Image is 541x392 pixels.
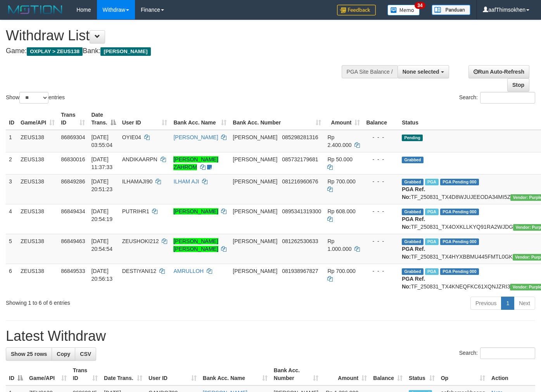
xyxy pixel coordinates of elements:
[402,276,425,290] b: PGA Ref. No:
[402,157,423,163] span: Grabbed
[27,47,83,56] span: OXPLAY > ZEUS138
[119,108,171,130] th: User ID: activate to sort column ascending
[17,234,58,264] td: ZEUS138
[122,178,153,185] span: ILHAMAJI90
[398,65,449,78] button: None selected
[91,156,112,170] span: [DATE] 11:37:33
[366,133,396,141] div: - - -
[17,264,58,294] td: ZEUS138
[6,174,17,204] td: 3
[173,268,204,274] a: AMRULLOH
[282,178,318,185] span: Copy 081216960676 to clipboard
[91,134,112,148] span: [DATE] 03:55:04
[370,363,406,385] th: Balance: activate to sort column ascending
[402,246,425,260] b: PGA Ref. No:
[271,363,321,385] th: Bank Acc. Number: activate to sort column ascending
[327,238,351,252] span: Rp 1.000.000
[459,347,535,359] label: Search:
[6,130,17,152] td: 1
[173,178,199,185] a: ILHAM AJI
[406,363,438,385] th: Status: activate to sort column ascending
[17,152,58,174] td: ZEUS138
[233,238,277,244] span: [PERSON_NAME]
[61,156,85,162] span: 86830016
[366,155,396,163] div: - - -
[6,234,17,264] td: 5
[327,208,355,214] span: Rp 608.000
[58,108,88,130] th: Trans ID: activate to sort column ascending
[327,268,355,274] span: Rp 700.000
[122,156,157,162] span: ANDIKAARPN
[403,69,439,75] span: None selected
[415,2,425,9] span: 34
[514,297,535,310] a: Next
[75,347,96,361] a: CSV
[6,296,220,307] div: Showing 1 to 6 of 6 entries
[440,209,479,215] span: PGA Pending
[440,238,479,245] span: PGA Pending
[327,178,355,185] span: Rp 700.000
[17,174,58,204] td: ZEUS138
[173,208,218,214] a: [PERSON_NAME]
[324,108,363,130] th: Amount: activate to sort column ascending
[480,92,535,104] input: Search:
[438,363,488,385] th: Op: activate to sort column ascending
[342,65,398,78] div: PGA Site Balance /
[230,108,324,130] th: Bank Acc. Number: activate to sort column ascending
[402,216,425,230] b: PGA Ref. No:
[282,238,318,244] span: Copy 081262530633 to clipboard
[321,363,370,385] th: Amount: activate to sort column ascending
[440,179,479,185] span: PGA Pending
[233,208,277,214] span: [PERSON_NAME]
[366,207,396,215] div: - - -
[52,347,75,361] a: Copy
[91,208,112,222] span: [DATE] 20:54:19
[61,178,85,185] span: 86849286
[366,178,396,185] div: - - -
[425,209,439,215] span: Marked by aafRornrotha
[6,92,65,104] label: Show entries
[440,268,479,275] span: PGA Pending
[173,238,218,252] a: [PERSON_NAME] [PERSON_NAME]
[387,5,420,16] img: Button%20Memo.svg
[122,208,149,214] span: PUTRIHR1
[507,78,529,92] a: Stop
[57,351,70,357] span: Copy
[425,179,439,185] span: Marked by aafRornrotha
[173,134,218,140] a: [PERSON_NAME]
[6,47,353,55] h4: Game: Bank:
[88,108,119,130] th: Date Trans.: activate to sort column descending
[501,297,514,310] a: 1
[91,238,112,252] span: [DATE] 20:54:54
[425,268,439,275] span: Marked by aafRornrotha
[6,4,65,16] img: MOTION_logo.png
[61,208,85,214] span: 86849434
[470,297,501,310] a: Previous
[26,363,70,385] th: Game/API: activate to sort column ascending
[173,156,218,170] a: [PERSON_NAME] ZAHROM
[337,5,376,16] img: Feedback.jpg
[101,363,145,385] th: Date Trans.: activate to sort column ascending
[61,238,85,244] span: 86849463
[480,347,535,359] input: Search:
[459,92,535,104] label: Search:
[366,237,396,245] div: - - -
[327,134,351,148] span: Rp 2.400.000
[91,178,112,192] span: [DATE] 20:51:23
[122,238,159,244] span: ZEUSHOKI212
[233,268,277,274] span: [PERSON_NAME]
[61,268,85,274] span: 86849533
[6,363,26,385] th: ID: activate to sort column descending
[6,347,52,361] a: Show 25 rows
[488,363,535,385] th: Action
[402,179,423,185] span: Grabbed
[19,92,48,104] select: Showentries
[402,209,423,215] span: Grabbed
[6,108,17,130] th: ID
[402,268,423,275] span: Grabbed
[70,363,101,385] th: Trans ID: activate to sort column ascending
[122,134,141,140] span: OYIE04
[17,108,58,130] th: Game/API: activate to sort column ascending
[145,363,200,385] th: User ID: activate to sort column ascending
[402,135,423,141] span: Pending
